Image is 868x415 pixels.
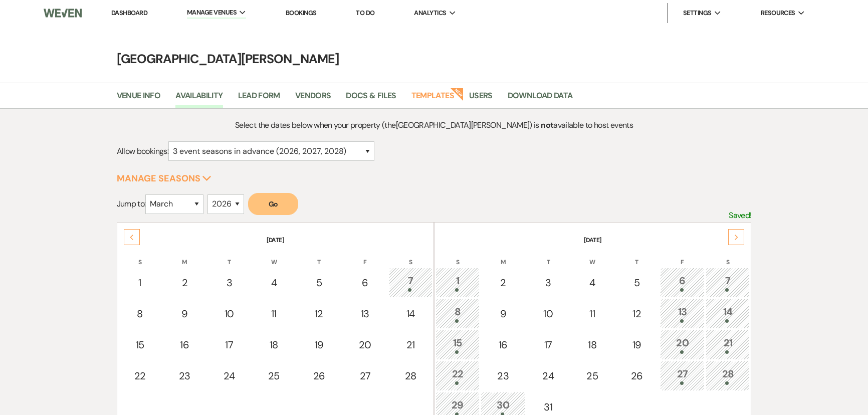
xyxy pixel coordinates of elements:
[436,246,480,267] th: S
[532,399,564,414] div: 31
[213,368,246,383] div: 24
[302,275,336,290] div: 5
[508,89,573,108] a: Download Data
[258,337,290,352] div: 18
[213,275,246,290] div: 3
[436,224,750,245] th: [DATE]
[532,306,564,321] div: 10
[356,9,374,17] a: To Do
[481,246,526,267] th: M
[576,337,608,352] div: 18
[541,120,553,130] strong: not
[394,337,427,352] div: 21
[576,306,608,321] div: 11
[711,273,744,292] div: 7
[711,304,744,323] div: 14
[441,304,474,323] div: 8
[297,246,341,267] th: T
[124,275,156,290] div: 1
[248,193,298,215] button: Go
[73,50,795,68] h4: [GEOGRAPHIC_DATA][PERSON_NAME]
[163,246,206,267] th: M
[44,3,82,24] img: Weven Logo
[238,89,280,108] a: Lead Form
[486,337,520,352] div: 16
[527,246,570,267] th: T
[469,89,493,108] a: Users
[295,89,331,108] a: Vendors
[258,275,290,290] div: 4
[666,273,700,292] div: 6
[168,306,201,321] div: 9
[124,368,156,383] div: 22
[441,366,474,385] div: 22
[168,368,201,383] div: 23
[348,337,382,352] div: 20
[620,337,654,352] div: 19
[486,306,520,321] div: 9
[168,275,201,290] div: 2
[252,246,296,267] th: W
[660,246,705,267] th: F
[711,366,744,385] div: 28
[666,335,700,354] div: 20
[213,306,246,321] div: 10
[441,335,474,354] div: 15
[348,368,382,383] div: 27
[532,275,564,290] div: 3
[258,306,290,321] div: 11
[394,368,427,383] div: 28
[729,209,751,222] p: Saved!
[414,8,446,18] span: Analytics
[258,368,290,383] div: 25
[118,246,162,267] th: S
[450,87,464,101] strong: New
[620,275,654,290] div: 5
[576,368,608,383] div: 25
[286,9,317,17] a: Bookings
[118,224,432,245] th: [DATE]
[117,174,211,183] button: Manage Seasons
[666,366,700,385] div: 27
[683,8,712,18] span: Settings
[576,275,608,290] div: 4
[342,246,388,267] th: F
[346,89,396,108] a: Docs & Files
[532,368,564,383] div: 24
[124,337,156,352] div: 15
[615,246,659,267] th: T
[441,273,474,292] div: 1
[117,198,146,209] span: Jump to:
[389,246,432,267] th: S
[571,246,614,267] th: W
[620,368,654,383] div: 26
[213,337,246,352] div: 17
[348,306,382,321] div: 13
[187,8,237,18] span: Manage Venues
[532,337,564,352] div: 17
[117,146,168,156] span: Allow bookings:
[711,335,744,354] div: 21
[302,337,336,352] div: 19
[706,246,750,267] th: S
[124,306,156,321] div: 8
[168,337,201,352] div: 16
[394,273,427,292] div: 7
[348,275,382,290] div: 6
[302,368,336,383] div: 26
[117,89,161,108] a: Venue Info
[761,8,795,18] span: Resources
[486,368,520,383] div: 23
[111,9,147,17] a: Dashboard
[302,306,336,321] div: 12
[411,89,454,108] a: Templates
[175,89,223,108] a: Availability
[620,306,654,321] div: 12
[207,246,251,267] th: T
[196,119,672,132] p: Select the dates below when your property (the [GEOGRAPHIC_DATA][PERSON_NAME] ) is available to h...
[666,304,700,323] div: 13
[394,306,427,321] div: 14
[486,275,520,290] div: 2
